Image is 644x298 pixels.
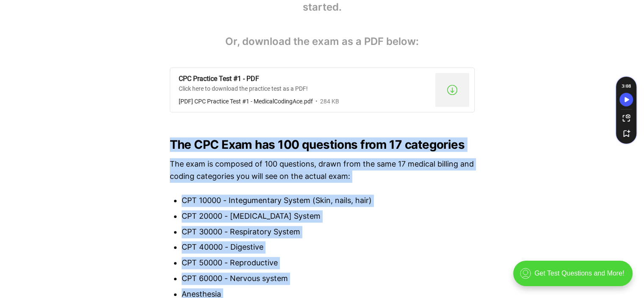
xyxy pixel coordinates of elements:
[182,241,475,253] li: CPT 40000 - Digestive
[182,195,475,207] li: CPT 10000 - Integumentary System (Skin, nails, hair)
[170,67,475,112] a: CPC Practice Test #1 - PDFClick here to download the practice test as a PDF![PDF] CPC Practice Te...
[170,138,475,151] h2: The CPC Exam has 100 questions from 17 categories
[170,158,475,183] p: The exam is composed of 100 questions, drawn from the same 17 medical billing and coding categori...
[179,85,432,95] div: Click here to download the practice test as a PDF!
[313,97,339,105] div: 284 KB
[182,273,475,285] li: CPT 60000 - Nervous system
[182,226,475,238] li: CPT 30000 - Respiratory System
[182,257,475,269] li: CPT 50000 - Reproductive
[179,98,313,105] div: [PDF] CPC Practice Test #1 - MedicalCodingAce.pdf
[179,75,432,84] div: CPC Practice Test #1 - PDF
[506,256,644,298] iframe: portal-trigger
[182,210,475,223] li: CPT 20000 - [MEDICAL_DATA] System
